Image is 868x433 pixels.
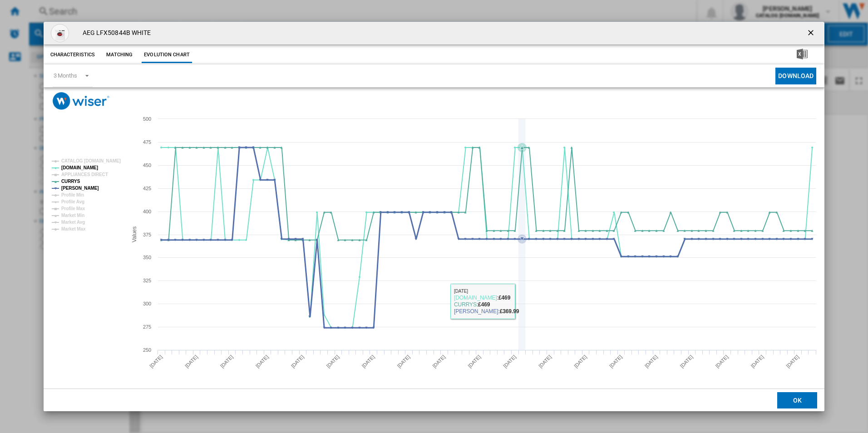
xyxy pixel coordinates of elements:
button: Matching [99,47,139,63]
button: OK [777,392,817,408]
tspan: [DATE] [219,354,234,369]
tspan: Market Min [61,213,84,218]
tspan: [PERSON_NAME] [61,186,99,191]
tspan: 275 [143,324,151,330]
tspan: Values [131,226,138,242]
tspan: 325 [143,278,151,283]
tspan: [DATE] [714,354,729,369]
tspan: CURRYS [61,179,80,184]
tspan: 300 [143,301,151,306]
img: 111730382 [51,24,69,42]
img: excel-24x24.png [797,49,808,59]
tspan: [DATE] [467,354,482,369]
tspan: Profile Min [61,192,84,197]
tspan: [DATE] [148,354,163,369]
tspan: [DATE] [573,354,588,369]
tspan: 350 [143,255,151,260]
tspan: [DATE] [184,354,199,369]
tspan: [DATE] [538,354,552,369]
button: Characteristics [48,47,98,63]
tspan: 450 [143,162,151,168]
tspan: Market Avg [61,220,85,225]
tspan: APPLIANCES DIRECT [61,172,108,177]
tspan: [DATE] [679,354,694,369]
tspan: Profile Max [61,206,85,211]
button: Evolution chart [142,47,192,63]
tspan: [DATE] [255,354,270,369]
h4: AEG LFX50844B WHITE [78,29,151,38]
tspan: 475 [143,139,151,145]
tspan: 500 [143,116,151,122]
tspan: [DOMAIN_NAME] [61,165,98,170]
tspan: [DATE] [325,354,340,369]
tspan: [DATE] [396,354,411,369]
tspan: 250 [143,347,151,353]
tspan: [DATE] [431,354,446,369]
button: Download [775,68,816,84]
tspan: [DATE] [643,354,658,369]
tspan: Profile Avg [61,199,84,204]
ng-md-icon: getI18NText('BUTTONS.CLOSE_DIALOG') [806,28,817,39]
tspan: Market Max [61,226,86,231]
button: Download in Excel [782,47,822,63]
tspan: 425 [143,186,151,191]
tspan: [DATE] [785,354,800,369]
button: getI18NText('BUTTONS.CLOSE_DIALOG') [803,24,821,42]
tspan: [DATE] [360,354,375,369]
tspan: 400 [143,209,151,214]
tspan: [DATE] [502,354,517,369]
div: 3 Months [54,72,77,79]
tspan: CATALOG [DOMAIN_NAME] [61,158,121,163]
tspan: [DATE] [750,354,764,369]
tspan: 375 [143,232,151,237]
md-dialog: Product popup [44,22,825,412]
tspan: [DATE] [290,354,305,369]
img: logo_wiser_300x94.png [53,92,109,110]
tspan: [DATE] [608,354,623,369]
